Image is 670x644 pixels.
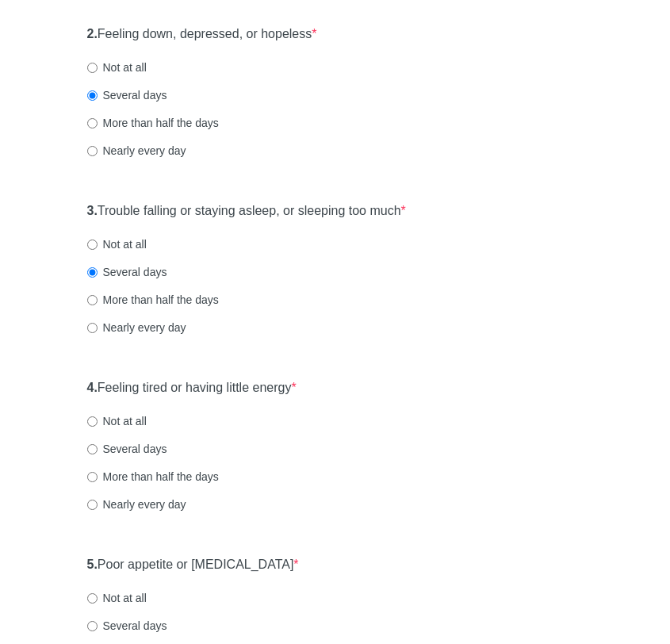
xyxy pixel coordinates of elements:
[87,267,98,278] input: Several days
[87,63,98,73] input: Not at all
[87,295,98,305] input: More than half the days
[87,469,219,485] label: More than half the days
[87,320,186,335] label: Nearly every day
[87,264,167,280] label: Several days
[87,556,299,574] label: Poor appetite or [MEDICAL_DATA]
[87,292,219,308] label: More than half the days
[87,621,98,631] input: Several days
[87,27,98,40] strong: 2.
[87,204,98,217] strong: 3.
[87,59,147,75] label: Not at all
[87,115,219,131] label: More than half the days
[87,381,98,394] strong: 4.
[87,413,147,429] label: Not at all
[87,472,98,482] input: More than half the days
[87,593,98,604] input: Not at all
[87,202,406,220] label: Trouble falling or staying asleep, or sleeping too much
[87,618,167,634] label: Several days
[87,441,167,457] label: Several days
[87,90,98,101] input: Several days
[87,323,98,333] input: Nearly every day
[87,146,98,156] input: Nearly every day
[87,444,98,454] input: Several days
[87,379,297,397] label: Feeling tired or having little energy
[87,118,98,128] input: More than half the days
[87,590,147,606] label: Not at all
[87,416,98,427] input: Not at all
[87,143,186,159] label: Nearly every day
[87,496,186,512] label: Nearly every day
[87,236,147,252] label: Not at all
[87,500,98,510] input: Nearly every day
[87,558,98,571] strong: 5.
[87,87,167,103] label: Several days
[87,240,98,250] input: Not at all
[87,25,317,44] label: Feeling down, depressed, or hopeless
